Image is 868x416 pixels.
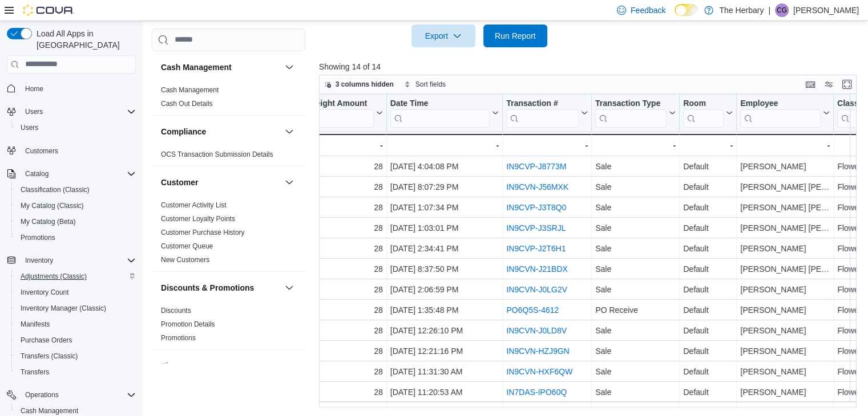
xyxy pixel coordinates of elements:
div: Employee [740,98,821,127]
div: [DATE] 12:21:16 PM [390,344,499,358]
span: Customer Purchase History [161,228,245,237]
div: Date Time [390,98,490,127]
span: Customer Activity List [161,201,227,210]
button: Keyboard shortcuts [804,78,817,91]
div: [PERSON_NAME] [740,283,830,296]
div: Sale [595,344,676,358]
span: Transfers [16,365,136,379]
div: [PERSON_NAME] [740,242,830,255]
a: IN7DAS-IPO60Q [506,388,567,397]
div: [PERSON_NAME] [740,365,830,378]
div: [PERSON_NAME] [PERSON_NAME] [740,180,830,194]
button: Finance [161,360,280,372]
div: [PERSON_NAME] [740,344,830,358]
span: Operations [25,390,59,399]
span: Manifests [21,320,50,329]
a: Home [21,82,48,96]
button: Transaction Type [595,98,676,127]
button: Users [21,105,47,119]
a: IN9CVN-HXF6QW [506,367,572,376]
span: Feedback [631,5,665,16]
p: The Herbary [719,3,764,17]
button: Customers [2,142,140,159]
a: IN9CVN-HZJ9GN [506,346,569,356]
div: Sale [595,324,676,337]
span: Classification (Classic) [16,183,136,197]
button: Transfers (Classic) [11,348,140,364]
a: IN9CVP-J2T6H1 [506,244,566,253]
span: Home [25,84,43,93]
span: Cash Management [21,406,78,415]
div: Transaction # URL [506,98,579,127]
div: Sale [595,160,676,173]
a: PO6Q5S-4612 [506,305,559,315]
a: Transfers [16,365,54,379]
h3: Finance [161,360,191,372]
button: Inventory [21,254,58,267]
a: Inventory Count [16,286,74,299]
button: Customer [161,177,280,188]
span: OCS Transaction Submission Details [161,150,273,159]
div: Discounts & Promotions [152,304,305,349]
span: Transfers (Classic) [16,349,136,363]
div: 28 [293,242,383,255]
h3: Cash Management [161,62,232,73]
span: Customers [25,146,58,156]
button: Sort fields [399,78,450,91]
div: 28 [293,385,383,399]
span: Discounts [161,306,191,315]
button: Export [411,25,475,47]
div: 28 [293,160,383,173]
div: - [293,138,383,152]
div: [DATE] 11:20:53 AM [390,385,499,399]
button: Compliance [282,125,296,138]
div: Date Time [390,98,490,109]
div: Default [683,160,733,173]
span: Adjustments (Classic) [21,272,87,281]
div: Sale [595,201,676,214]
div: Default [683,201,733,214]
div: Net Weight Amount [293,98,374,127]
div: Sale [595,180,676,194]
div: Default [683,365,733,378]
button: Users [11,120,140,136]
div: Transaction Type [595,98,667,127]
a: Promotions [16,231,60,244]
span: Adjustments (Classic) [16,270,136,283]
div: Default [683,180,733,194]
a: IN9CVN-J21BDX [506,264,567,274]
span: Sort fields [415,80,446,89]
div: Sale [595,365,676,378]
img: Cova [23,5,74,16]
span: Purchase Orders [21,336,72,345]
a: Cash Out Details [161,100,213,108]
h3: Compliance [161,126,206,137]
div: Employee [740,98,821,109]
span: Load All Apps in [GEOGRAPHIC_DATA] [32,28,136,51]
div: [DATE] 1:03:01 PM [390,221,499,235]
div: [DATE] 4:04:08 PM [390,160,499,173]
span: Catalog [21,167,136,181]
span: Transfers (Classic) [21,352,78,361]
div: - [595,138,676,152]
div: - [506,138,588,152]
button: Date Time [390,98,499,127]
span: Inventory Manager (Classic) [16,301,136,315]
div: Sale [595,242,676,255]
div: 28 [293,303,383,317]
span: Users [16,121,136,134]
span: Promotions [21,233,55,242]
div: 28 [293,344,383,358]
div: [PERSON_NAME] [740,160,830,173]
div: Default [683,242,733,255]
div: 28 [293,283,383,296]
h3: Customer [161,177,198,188]
button: Discounts & Promotions [161,282,280,293]
button: Employee [740,98,830,127]
a: Manifests [16,317,54,331]
div: [DATE] 11:31:30 AM [390,365,499,378]
span: Users [21,123,38,132]
div: Room [683,98,724,109]
span: Cash Management [161,85,219,95]
p: Showing 14 of 14 [319,61,862,72]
